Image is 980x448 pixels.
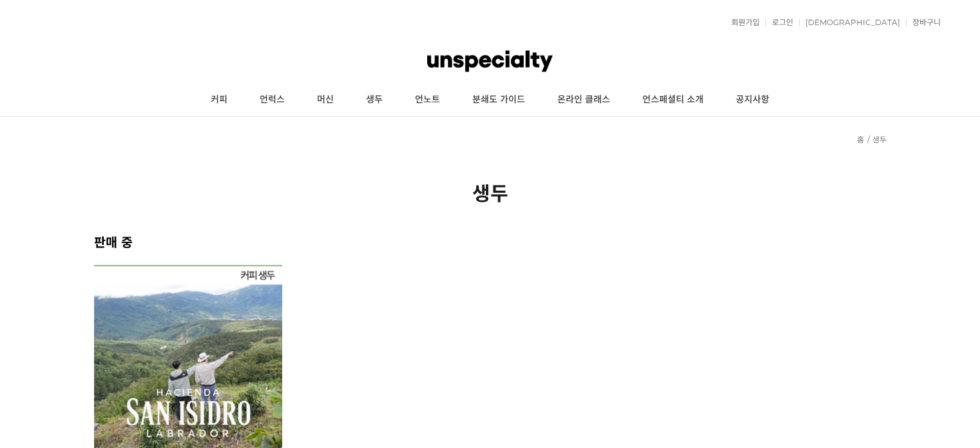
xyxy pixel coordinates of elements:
a: 회원가입 [725,19,760,26]
a: 온라인 클래스 [541,84,626,116]
a: 머신 [301,84,350,116]
a: 로그인 [765,19,793,26]
a: 장바구니 [906,19,941,26]
a: 생두 [872,135,887,144]
a: 언럭스 [244,84,301,116]
h2: 생두 [94,178,887,206]
a: 언스페셜티 소개 [626,84,720,116]
a: 생두 [350,84,399,116]
a: 분쇄도 가이드 [456,84,541,116]
a: 커피 [195,84,244,116]
a: 홈 [857,135,864,144]
a: 공지사항 [720,84,785,116]
a: 언노트 [399,84,456,116]
a: [DEMOGRAPHIC_DATA] [799,19,900,26]
img: 언스페셜티 몰 [427,42,552,81]
h2: 판매 중 [94,232,887,251]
